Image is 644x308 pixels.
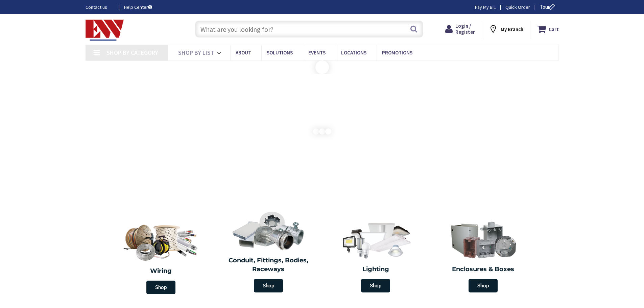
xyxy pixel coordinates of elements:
[488,23,523,35] div: My Branch
[341,49,366,56] span: Locations
[108,216,215,298] a: Wiring Shop
[86,20,124,41] img: Electrical Wholesalers, Inc.
[549,23,559,35] strong: Cart
[434,265,532,274] h2: Enclosures & Boxes
[146,281,175,294] span: Shop
[540,4,557,10] span: Tour
[220,256,317,274] h2: Conduit, Fittings, Bodies, Raceways
[236,49,251,56] span: About
[501,26,523,32] strong: My Branch
[106,49,158,56] span: Shop By Category
[195,21,423,38] input: What are you looking for?
[254,279,283,292] span: Shop
[469,279,498,292] span: Shop
[505,4,530,10] a: Quick Order
[324,216,428,296] a: Lighting Shop
[455,23,475,35] span: Login / Register
[327,265,425,274] h2: Lighting
[537,23,559,35] a: Cart
[216,208,320,296] a: Conduit, Fittings, Bodies, Raceways Shop
[267,49,293,56] span: Solutions
[178,49,214,56] span: Shop By List
[382,49,412,56] span: Promotions
[475,4,496,10] a: Pay My Bill
[445,23,475,35] a: Login / Register
[308,49,326,56] span: Events
[124,4,152,10] a: Help Center
[111,267,212,276] h2: Wiring
[431,216,535,296] a: Enclosures & Boxes Shop
[86,4,113,10] a: Contact us
[361,279,390,292] span: Shop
